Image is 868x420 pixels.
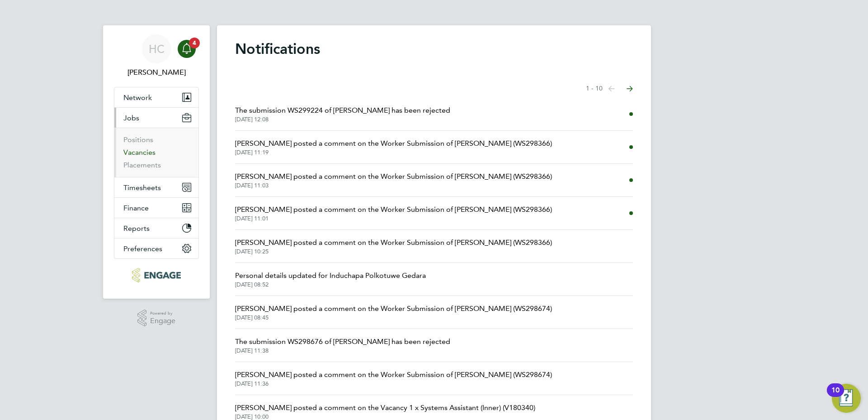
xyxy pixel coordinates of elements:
span: [DATE] 11:38 [235,347,450,354]
span: [DATE] 11:36 [235,380,552,387]
span: Timesheets [123,183,161,192]
span: HC [149,43,165,55]
button: Reports [114,218,198,238]
a: Powered byEngage [137,310,176,327]
span: Powered by [150,310,175,317]
a: [PERSON_NAME] posted a comment on the Worker Submission of [PERSON_NAME] (WS298366)[DATE] 10:25 [235,237,552,255]
span: [DATE] 12:08 [235,116,450,123]
span: Preferences [123,244,162,253]
img: tr2rec-logo-retina.png [132,268,180,282]
span: Jobs [123,114,139,122]
span: Hana Capper [114,67,199,78]
a: Positions [123,135,153,144]
span: [PERSON_NAME] posted a comment on the Vacancy 1 x Systems Assistant (Inner) (V180340) [235,402,535,413]
a: [PERSON_NAME] posted a comment on the Worker Submission of [PERSON_NAME] (WS298674)[DATE] 11:36 [235,369,552,387]
span: [DATE] 08:52 [235,281,426,288]
a: Placements [123,161,161,169]
span: [PERSON_NAME] posted a comment on the Worker Submission of [PERSON_NAME] (WS298366) [235,171,552,182]
span: Finance [123,204,149,212]
div: 10 [831,390,840,402]
span: 1 - 10 [586,84,603,93]
a: [PERSON_NAME] posted a comment on the Worker Submission of [PERSON_NAME] (WS298366)[DATE] 11:19 [235,138,552,156]
a: 4 [178,34,196,63]
a: The submission WS298676 of [PERSON_NAME] has been rejected[DATE] 11:38 [235,336,450,354]
a: HC[PERSON_NAME] [114,34,199,78]
button: Timesheets [114,177,198,197]
span: Personal details updated for Induchapa Polkotuwe Gedara [235,270,426,281]
span: [PERSON_NAME] posted a comment on the Worker Submission of [PERSON_NAME] (WS298674) [235,369,552,380]
button: Open Resource Center, 10 new notifications [832,384,861,413]
button: Network [114,87,198,107]
span: [PERSON_NAME] posted a comment on the Worker Submission of [PERSON_NAME] (WS298366) [235,138,552,149]
span: [PERSON_NAME] posted a comment on the Worker Submission of [PERSON_NAME] (WS298366) [235,204,552,215]
span: The submission WS299224 of [PERSON_NAME] has been rejected [235,105,450,116]
span: [DATE] 11:03 [235,182,552,189]
a: The submission WS299224 of [PERSON_NAME] has been rejected[DATE] 12:08 [235,105,450,123]
span: Engage [150,317,175,325]
a: Go to home page [114,268,199,282]
span: [DATE] 10:25 [235,248,552,255]
button: Finance [114,198,198,218]
span: Network [123,93,152,102]
a: [PERSON_NAME] posted a comment on the Worker Submission of [PERSON_NAME] (WS298366)[DATE] 11:01 [235,204,552,222]
div: Jobs [114,128,198,177]
nav: Select page of notifications list [586,80,633,98]
span: [DATE] 08:45 [235,314,552,321]
span: Reports [123,224,150,233]
button: Jobs [114,108,198,128]
span: The submission WS298676 of [PERSON_NAME] has been rejected [235,336,450,347]
span: [DATE] 11:19 [235,149,552,156]
button: Preferences [114,239,198,258]
nav: Main navigation [103,25,210,299]
a: Personal details updated for Induchapa Polkotuwe Gedara[DATE] 08:52 [235,270,426,288]
a: [PERSON_NAME] posted a comment on the Worker Submission of [PERSON_NAME] (WS298674)[DATE] 08:45 [235,303,552,321]
span: [PERSON_NAME] posted a comment on the Worker Submission of [PERSON_NAME] (WS298366) [235,237,552,248]
a: Vacancies [123,148,156,157]
span: [DATE] 11:01 [235,215,552,222]
span: 4 [189,38,200,48]
h1: Notifications [235,40,633,58]
a: [PERSON_NAME] posted a comment on the Worker Submission of [PERSON_NAME] (WS298366)[DATE] 11:03 [235,171,552,189]
span: [PERSON_NAME] posted a comment on the Worker Submission of [PERSON_NAME] (WS298674) [235,303,552,314]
